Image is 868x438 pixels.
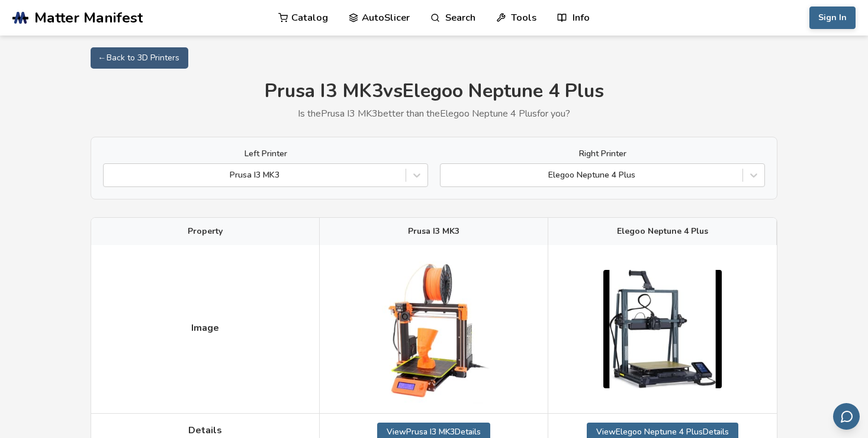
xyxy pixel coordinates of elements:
a: ← Back to 3D Printers [91,47,188,69]
span: Property [188,227,223,236]
span: Image [191,323,219,333]
img: Elegoo Neptune 4 Plus [603,270,722,388]
h1: Prusa I3 MK3 vs Elegoo Neptune 4 Plus [91,80,777,102]
input: Prusa I3 MK3 [110,170,112,180]
input: Elegoo Neptune 4 Plus [446,170,449,180]
label: Left Printer [103,149,428,159]
span: Elegoo Neptune 4 Plus [617,227,708,236]
span: Prusa I3 MK3 [408,227,459,236]
label: Right Printer [440,149,765,159]
button: Sign In [809,7,856,29]
span: Matter Manifest [34,9,143,26]
p: Is the Prusa I3 MK3 better than the Elegoo Neptune 4 Plus for you? [91,108,777,119]
button: Send feedback via email [833,403,860,430]
img: Prusa I3 MK3 [375,254,493,404]
span: Details [188,425,222,436]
